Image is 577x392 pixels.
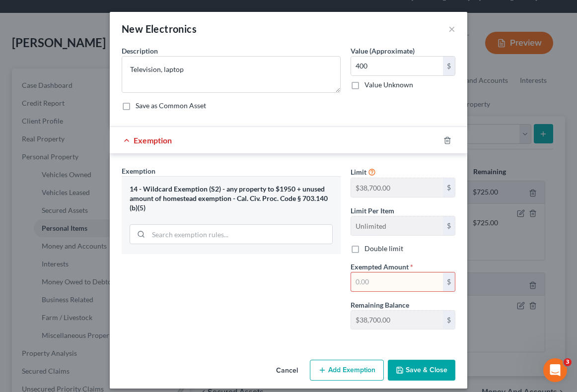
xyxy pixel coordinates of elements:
[122,22,197,36] div: New Electronics
[564,358,572,366] span: 3
[351,262,409,271] span: Exempted Amount
[136,101,206,111] label: Save as Common Asset
[351,272,443,291] input: 0.00
[351,168,366,176] span: Limit
[351,205,394,216] label: Limit Per Item
[351,46,415,56] label: Value (Approximate)
[443,272,455,291] div: $
[130,185,333,212] div: 14 - Wildcard Exemption (S2) - any property to $1950 + unused amount of homestead exemption - Cal...
[351,311,443,329] input: --
[122,167,155,175] span: Exemption
[443,178,455,197] div: $
[443,57,455,75] div: $
[351,216,443,235] input: --
[134,135,172,145] span: Exemption
[443,311,455,329] div: $
[448,23,455,35] button: ×
[364,80,413,90] label: Value Unknown
[268,361,306,381] button: Cancel
[148,225,332,244] input: Search exemption rules...
[122,47,158,55] span: Description
[543,358,567,382] iframe: Intercom live chat
[364,244,403,254] label: Double limit
[351,300,409,310] label: Remaining Balance
[351,178,443,197] input: --
[443,216,455,235] div: $
[351,57,443,75] input: 0.00
[310,360,384,381] button: Add Exemption
[388,360,455,381] button: Save & Close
